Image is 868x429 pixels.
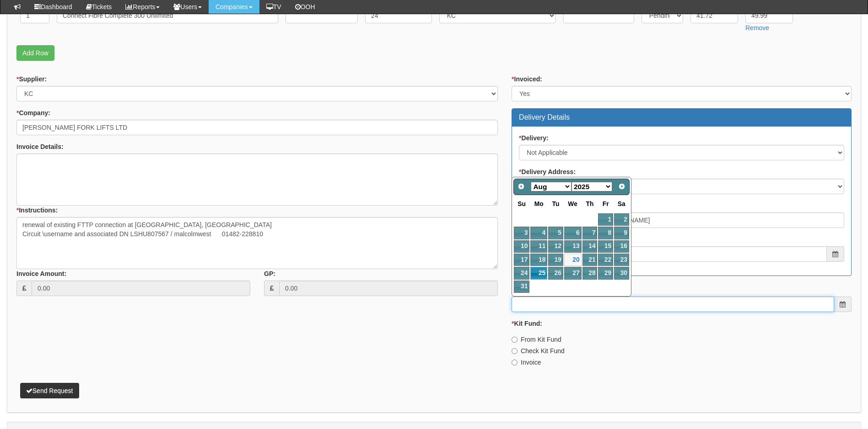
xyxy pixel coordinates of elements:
span: Friday [603,200,609,207]
a: 18 [530,254,547,266]
a: Add Row [16,45,54,61]
label: Instructions: [16,206,58,215]
a: 28 [582,267,598,279]
a: 27 [564,267,582,279]
a: 9 [614,227,629,239]
a: 7 [582,227,598,239]
span: Saturday [618,200,625,207]
h3: Delivery Details [519,113,844,122]
a: 22 [598,254,613,266]
label: GP: [264,269,275,278]
a: 11 [530,240,547,253]
a: 5 [548,227,563,239]
a: 26 [548,267,563,279]
a: 17 [514,254,529,266]
a: 15 [598,240,613,253]
label: Invoice Amount: [16,269,66,278]
label: Supplier: [16,74,47,84]
a: 10 [514,240,529,253]
span: Prev [518,183,525,190]
label: Invoice [512,358,541,367]
a: 30 [614,267,629,279]
a: 2 [614,213,629,226]
a: 12 [548,240,563,253]
a: 20 [564,254,582,266]
a: 19 [548,254,563,266]
label: Invoice Details: [16,142,64,151]
a: Next [615,180,628,193]
input: Invoice [512,360,518,365]
a: Remove [745,24,769,32]
span: Thursday [586,200,594,207]
input: Check Kit Fund [512,348,518,354]
a: 25 [530,267,547,279]
a: 8 [598,227,613,239]
a: 1 [598,213,613,226]
input: From Kit Fund [512,337,518,343]
a: 3 [514,227,529,239]
span: Monday [534,200,544,207]
a: 29 [598,267,613,279]
a: 16 [614,240,629,253]
a: 14 [582,240,598,253]
span: Wednesday [568,200,577,207]
a: 31 [514,281,529,293]
a: 24 [514,267,529,279]
a: 21 [582,254,598,266]
label: Invoiced: [512,74,542,84]
label: From Kit Fund [512,335,561,344]
label: Delivery: [519,133,549,143]
label: Company: [16,108,50,117]
span: Next [618,183,625,190]
label: Delivery Address: [519,167,576,176]
a: Prev [515,180,528,193]
span: Sunday [518,200,526,207]
button: Send Request [20,383,79,398]
span: Tuesday [552,200,560,207]
a: 13 [564,240,582,253]
a: 6 [564,227,582,239]
label: Check Kit Fund [512,346,565,355]
a: 23 [614,254,629,266]
a: 4 [530,227,547,239]
label: Kit Fund: [512,319,542,328]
